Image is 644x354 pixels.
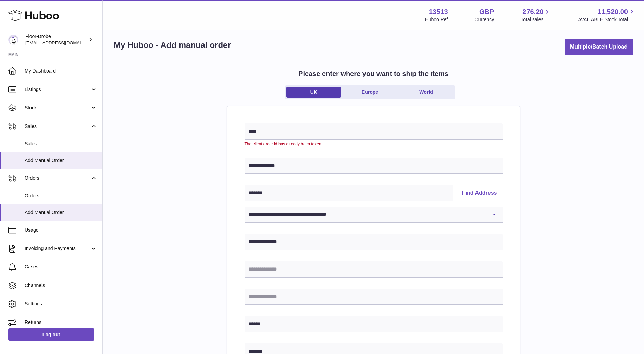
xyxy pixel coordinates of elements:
div: Currency [475,16,494,23]
a: 11,520.00 AVAILABLE Stock Total [578,7,636,23]
span: Sales [25,141,97,147]
a: World [399,87,454,98]
button: Multiple/Batch Upload [565,39,633,55]
span: Total sales [521,16,551,23]
a: UK [286,87,341,98]
span: Cases [25,264,97,270]
span: Returns [25,319,97,326]
span: AVAILABLE Stock Total [578,16,636,23]
div: Huboo Ref [425,16,448,23]
a: 276.20 Total sales [521,7,551,23]
span: 11,520.00 [597,7,628,16]
span: 276.20 [522,7,543,16]
h1: My Huboo - Add manual order [114,40,231,51]
span: Sales [25,123,90,130]
span: My Dashboard [25,68,97,74]
div: Floor-Drobe [25,33,87,46]
span: Add Manual Order [25,209,97,216]
strong: 13513 [429,7,448,16]
div: The client order id has already been taken. [245,141,503,147]
span: Orders [25,193,97,199]
a: Europe [343,87,397,98]
span: Channels [25,282,97,289]
span: Settings [25,301,97,307]
button: Find Address [457,185,503,201]
span: Usage [25,227,97,233]
span: Stock [25,105,90,111]
img: jthurling@live.com [8,35,18,45]
span: [EMAIL_ADDRESS][DOMAIN_NAME] [25,40,101,45]
span: Listings [25,86,90,93]
a: Log out [8,328,94,341]
span: Add Manual Order [25,157,97,164]
span: Invoicing and Payments [25,245,90,252]
h2: Please enter where you want to ship the items [298,69,448,78]
strong: GBP [479,7,494,16]
span: Orders [25,175,90,181]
